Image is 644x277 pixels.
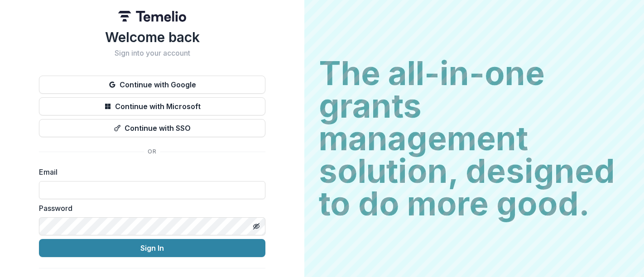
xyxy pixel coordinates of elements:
button: Continue with Google [39,76,265,94]
button: Continue with Microsoft [39,97,265,115]
h1: Welcome back [39,29,265,45]
img: Temelio [118,11,186,22]
button: Toggle password visibility [249,219,264,234]
h2: Sign into your account [39,49,265,57]
label: Password [39,203,260,214]
button: Sign In [39,239,265,257]
label: Email [39,167,260,177]
button: Continue with SSO [39,119,265,137]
